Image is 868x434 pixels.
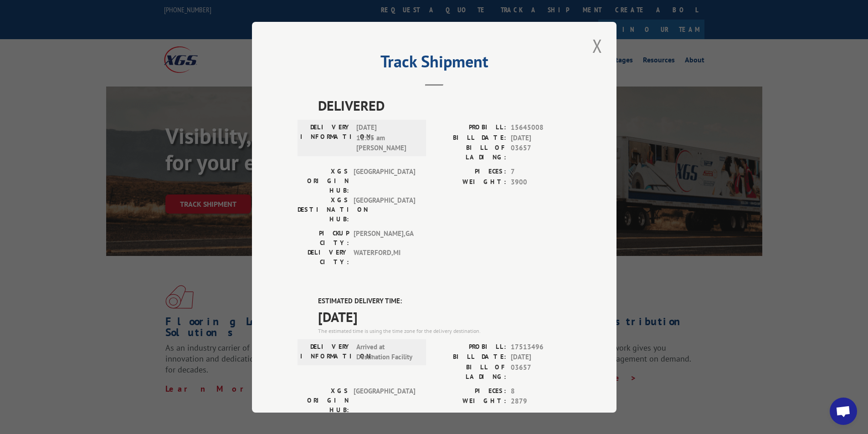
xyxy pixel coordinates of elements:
span: 2879 [511,396,571,407]
label: PROBILL: [434,342,506,352]
label: PIECES: [434,386,506,396]
span: [GEOGRAPHIC_DATA] [354,386,415,414]
label: BILL OF LADING: [434,143,506,162]
label: DELIVERY INFORMATION: [300,342,352,362]
h2: Track Shipment [298,55,571,72]
span: [DATE] [511,352,571,363]
span: [DATE] 11:05 am [PERSON_NAME] [356,123,418,153]
span: 03657 [511,143,571,162]
label: BILL DATE: [434,133,506,143]
label: PICKUP CITY: [298,229,349,248]
span: [PERSON_NAME] , GA [354,229,415,248]
label: ESTIMATED DELIVERY TIME: [318,296,571,306]
label: XGS ORIGIN HUB: [298,386,349,414]
button: Close modal [590,33,605,58]
span: WATERFORD , MI [354,248,415,267]
label: WEIGHT: [434,177,506,187]
span: 17513496 [511,342,571,352]
span: 03657 [511,362,571,381]
label: WEIGHT: [434,396,506,407]
span: 8 [511,386,571,396]
label: BILL DATE: [434,352,506,363]
span: DELIVERED [318,95,571,116]
span: 3900 [511,177,571,187]
label: DELIVERY CITY: [298,248,349,267]
span: Arrived at Destination Facility [356,342,418,362]
div: The estimated time is using the time zone for the delivery destination. [318,327,571,335]
label: PROBILL: [434,123,506,133]
label: PIECES: [434,167,506,177]
a: Open chat [830,398,857,425]
label: XGS DESTINATION HUB: [298,195,349,224]
span: 15645008 [511,123,571,133]
label: XGS ORIGIN HUB: [298,167,349,195]
span: [GEOGRAPHIC_DATA] [354,167,415,195]
label: DELIVERY INFORMATION: [300,123,352,153]
span: [DATE] [511,133,571,143]
span: [DATE] [318,306,571,327]
span: 7 [511,167,571,177]
span: [GEOGRAPHIC_DATA] [354,195,415,224]
label: BILL OF LADING: [434,362,506,381]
